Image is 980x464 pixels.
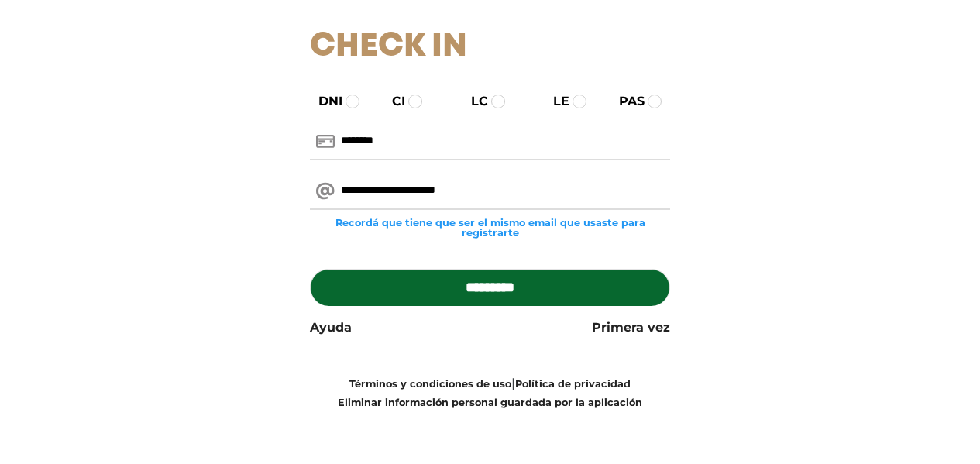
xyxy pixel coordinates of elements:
[338,397,642,408] a: Eliminar información personal guardada por la aplicación
[515,378,631,390] a: Política de privacidad
[298,374,682,411] div: |
[310,318,352,337] a: Ayuda
[592,318,670,337] a: Primera vez
[539,92,569,111] label: LE
[349,378,511,390] a: Términos y condiciones de uso
[310,218,670,238] small: Recordá que tiene que ser el mismo email que usaste para registrarte
[457,92,488,111] label: LC
[310,28,670,67] h1: Check In
[304,92,342,111] label: DNI
[378,92,405,111] label: CI
[605,92,645,111] label: PAS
